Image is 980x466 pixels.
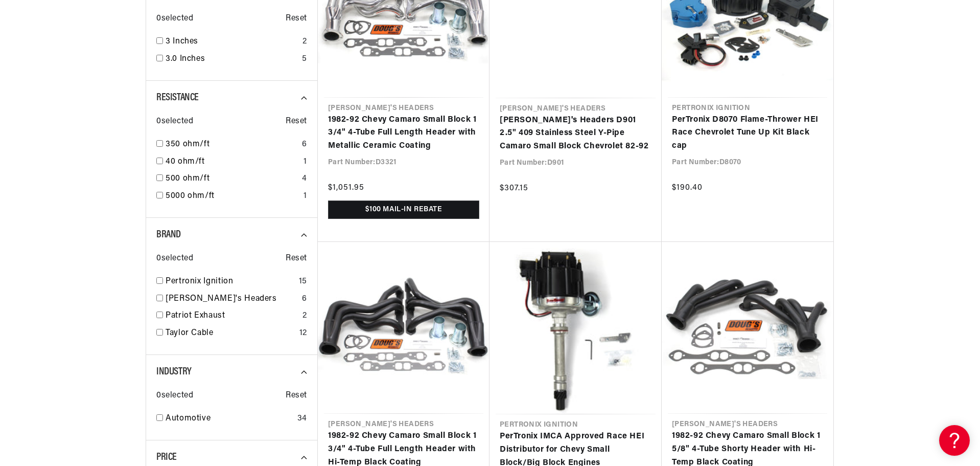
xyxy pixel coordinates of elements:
[500,114,651,153] a: [PERSON_NAME]'s Headers D901 2.5" 409 Stainless Steel Y-Pipe Camaro Small Block Chevrolet 82-92
[304,190,307,203] div: 1
[156,452,177,462] span: Price
[672,114,823,153] a: PerTronix D8070 Flame-Thrower HEI Race Chevrolet Tune Up Kit Black cap
[166,412,293,426] a: Automotive
[166,53,298,66] a: 3.0 Inches
[156,12,193,26] span: 0 selected
[166,309,298,323] a: Patriot Exhaust
[166,35,298,49] a: 3 Inches
[166,190,299,203] a: 5000 ohm/ft
[166,293,298,306] a: [PERSON_NAME]'s Headers
[286,252,307,265] span: Reset
[302,309,307,323] div: 2
[286,389,307,403] span: Reset
[304,156,307,169] div: 1
[156,230,181,240] span: Brand
[302,53,307,66] div: 5
[166,275,295,289] a: Pertronix Ignition
[156,389,193,403] span: 0 selected
[302,172,307,186] div: 4
[286,12,307,26] span: Reset
[299,327,307,340] div: 12
[286,115,307,128] span: Reset
[299,275,307,289] div: 15
[302,138,307,151] div: 6
[156,367,192,377] span: Industry
[166,172,298,186] a: 500 ohm/ft
[166,327,295,340] a: Taylor Cable
[328,114,479,153] a: 1982-92 Chevy Camaro Small Block 1 3/4" 4-Tube Full Length Header with Metallic Ceramic Coating
[297,412,307,426] div: 34
[166,138,298,151] a: 350 ohm/ft
[166,156,299,169] a: 40 ohm/ft
[156,93,199,103] span: Resistance
[302,293,307,306] div: 6
[302,35,307,49] div: 2
[156,115,193,128] span: 0 selected
[156,252,193,265] span: 0 selected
